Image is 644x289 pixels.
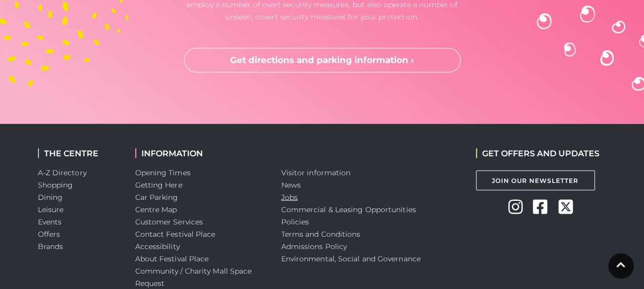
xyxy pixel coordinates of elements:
[135,204,177,214] a: Centre Map
[38,168,87,177] a: A-Z Directory
[135,168,191,177] a: Opening Times
[281,217,309,226] a: Policies
[135,217,203,226] a: Customer Services
[135,254,209,263] a: About Festival Place
[281,229,361,238] a: Terms and Conditions
[135,192,178,201] a: Car Parking
[135,148,266,158] h2: INFORMATION
[281,168,351,177] a: Visitor information
[135,180,182,189] a: Getting Here
[38,241,64,251] a: Brands
[38,192,63,201] a: Dining
[135,229,216,238] a: Contact Festival Place
[38,229,60,238] a: Offers
[38,204,64,214] a: Leisure
[476,170,595,190] a: Join Our Newsletter
[476,148,599,158] h2: GET OFFERS AND UPDATES
[135,241,180,251] a: Accessibility
[281,192,298,201] a: Jobs
[38,148,120,158] h2: THE CENTRE
[38,180,73,189] a: Shopping
[135,266,252,287] a: Community / Charity Mall Space Request
[281,241,347,251] a: Admissions Policy
[281,254,421,263] a: Environmental, Social and Governance
[184,48,461,72] a: Get directions and parking information ›
[281,204,416,214] a: Commercial & Leasing Opportunities
[38,217,62,226] a: Events
[281,180,301,189] a: News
